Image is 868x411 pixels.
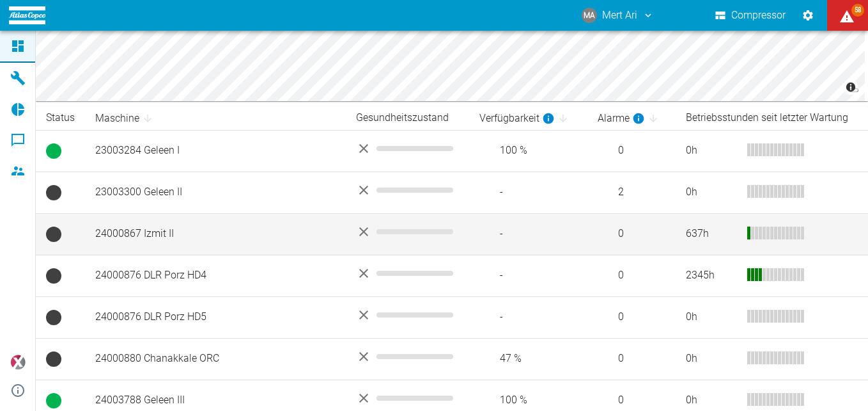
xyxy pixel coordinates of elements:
[686,185,737,200] div: 0 h
[676,106,868,130] th: Betriebsstunden seit letzter Wartung
[10,355,26,370] img: Xplore Logo
[479,351,577,366] span: 47 %
[356,141,459,156] div: No data
[356,391,459,406] div: No data
[85,255,346,296] td: 24000876 DLR Porz HD4
[686,310,737,325] div: 0 h
[686,393,737,408] div: 0 h
[36,106,85,130] th: Status
[479,268,577,283] span: -
[598,393,666,408] span: 0
[356,182,459,198] div: No data
[598,111,645,126] div: berechnet für die letzten 7 Tage
[580,4,656,27] button: mert.ari@atlascopco.com
[46,185,61,200] span: Keine Daten
[356,224,459,239] div: No data
[479,393,577,408] span: 100 %
[85,130,346,172] td: 23003284 Geleen I
[479,111,555,126] div: berechnet für die letzten 7 Tage
[85,213,346,255] td: 24000867 Izmit II
[479,143,577,158] span: 100 %
[598,268,666,283] span: 0
[85,338,346,380] td: 24000880 Chanakkale ORC
[46,143,61,159] span: Betrieb
[46,351,61,367] span: Keine Daten
[46,310,61,325] span: Keine Daten
[686,351,737,366] div: 0 h
[95,111,156,126] span: Maschine
[479,185,577,200] span: -
[598,185,666,200] span: 2
[356,266,459,281] div: No data
[46,393,61,408] span: Betrieb
[479,310,577,325] span: -
[686,268,737,283] div: 2345 h
[9,6,45,24] img: logo
[356,307,459,323] div: No data
[713,4,789,27] button: Compressor
[356,349,459,364] div: No data
[598,227,666,241] span: 0
[598,351,666,366] span: 0
[85,172,346,213] td: 23003300 Geleen II
[85,296,346,338] td: 24000876 DLR Porz HD5
[479,227,577,241] span: -
[796,4,819,27] button: Einstellungen
[346,106,469,130] th: Gesundheitszustand
[598,310,666,325] span: 0
[582,8,597,23] div: MA
[46,268,61,284] span: Keine Daten
[46,227,61,242] span: Keine Daten
[851,4,864,17] span: 58
[686,143,737,158] div: 0 h
[686,227,737,241] div: 637 h
[598,143,666,158] span: 0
